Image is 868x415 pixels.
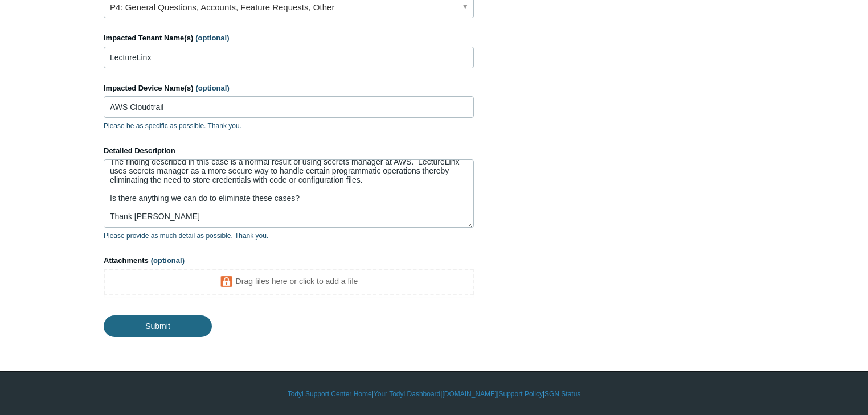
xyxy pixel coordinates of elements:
[104,32,474,44] label: Impacted Tenant Name(s)
[544,389,580,399] a: SGN Status
[442,389,497,399] a: [DOMAIN_NAME]
[151,256,185,265] span: (optional)
[104,315,212,337] input: Submit
[104,83,474,94] label: Impacted Device Name(s)
[374,389,440,399] a: Your Todyl Dashboard
[104,389,764,399] div: | | | |
[288,389,372,399] a: Todyl Support Center Home
[104,231,474,241] p: Please provide as much detail as possible. Thank you.
[104,121,474,131] p: Please be as specific as possible. Thank you.
[104,255,474,266] label: Attachments
[196,84,230,92] span: (optional)
[104,145,474,157] label: Detailed Description
[499,389,543,399] a: Support Policy
[195,34,229,42] span: (optional)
